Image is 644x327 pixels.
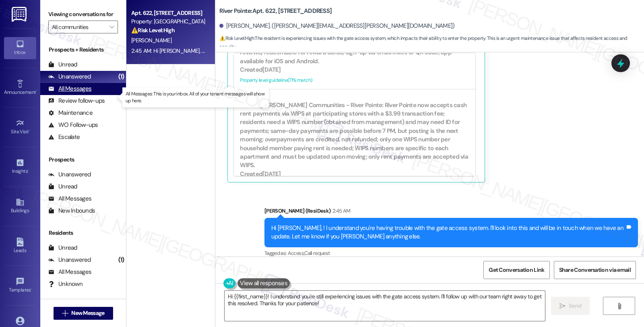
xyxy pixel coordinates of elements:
[4,195,36,217] a: Buildings
[116,70,126,83] div: (1)
[28,167,29,173] span: •
[131,27,175,34] strong: ⚠️ Risk Level: High
[62,310,68,317] i: 
[40,46,126,54] div: Prospects + Residents
[240,76,469,85] div: Property level guideline ( 71 % match)
[240,66,469,74] div: Created [DATE]
[219,22,454,30] div: [PERSON_NAME]. ([PERSON_NAME][EMAIL_ADDRESS][PERSON_NAME][DOMAIN_NAME])
[225,291,545,321] textarea: Hi {{first_name}}! I understand you're still experiencing issues with the gate access system. I'l...
[551,297,590,315] button: Send
[48,133,80,141] div: Escalate
[48,97,105,105] div: Review follow-ups
[48,85,91,93] div: All Messages
[116,254,126,266] div: (1)
[131,17,206,26] div: Property: [GEOGRAPHIC_DATA]
[569,302,581,310] span: Send
[71,309,104,317] span: New Message
[52,21,105,33] input: All communities
[219,7,332,15] b: River Pointe: Apt. 622, [STREET_ADDRESS]
[109,24,114,30] i: 
[36,88,37,94] span: •
[288,250,304,257] span: Access ,
[29,128,30,133] span: •
[48,207,95,215] div: New Inbounds
[31,286,32,292] span: •
[48,268,91,276] div: All Messages
[40,155,126,164] div: Prospects
[48,109,93,117] div: Maintenance
[4,275,36,296] a: Templates •
[219,35,254,41] strong: ⚠️ Risk Level: High
[48,280,83,288] div: Unknown
[48,170,91,179] div: Unanswered
[12,7,28,22] img: ResiDesk Logo
[559,303,566,309] i: 
[489,266,544,274] span: Get Conversation Link
[54,307,113,320] button: New Message
[554,261,636,279] button: Share Conversation via email
[264,247,638,259] div: Tagged as:
[264,207,638,218] div: [PERSON_NAME] (ResiDesk)
[48,8,118,21] label: Viewing conversations for
[271,224,625,241] div: Hi [PERSON_NAME], ! I understand you're having trouble with the gate access system. I'll look int...
[4,235,36,257] a: Leads
[4,116,36,138] a: Site Visit •
[483,261,549,279] button: Get Conversation Link
[48,195,91,203] div: All Messages
[4,156,36,178] a: Insights •
[304,250,330,257] span: Call request
[40,229,126,237] div: Residents
[330,207,350,215] div: 2:45 AM
[616,303,622,309] i: 
[240,95,469,170] div: Balfour [PERSON_NAME] Communities - River Pointe: River Pointe now accepts cash rent payments via...
[559,266,631,274] span: Share Conversation via email
[4,37,36,59] a: Inbox
[126,91,266,104] p: All Messages: This is your inbox. All of your tenant messages will show up here.
[48,182,77,191] div: Unread
[48,244,77,252] div: Unread
[48,256,91,264] div: Unanswered
[48,72,91,81] div: Unanswered
[131,9,206,17] div: Apt. 622, [STREET_ADDRESS]
[131,47,616,54] div: 2:45 AM: Hi [PERSON_NAME], ! I understand you're having trouble with the gate access system. I'll...
[48,121,98,129] div: WO Follow-ups
[219,34,644,52] span: : The resident is experiencing issues with the gate access system, which impacts their ability to...
[240,170,469,178] div: Created [DATE]
[131,37,171,44] span: [PERSON_NAME]
[48,60,77,69] div: Unread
